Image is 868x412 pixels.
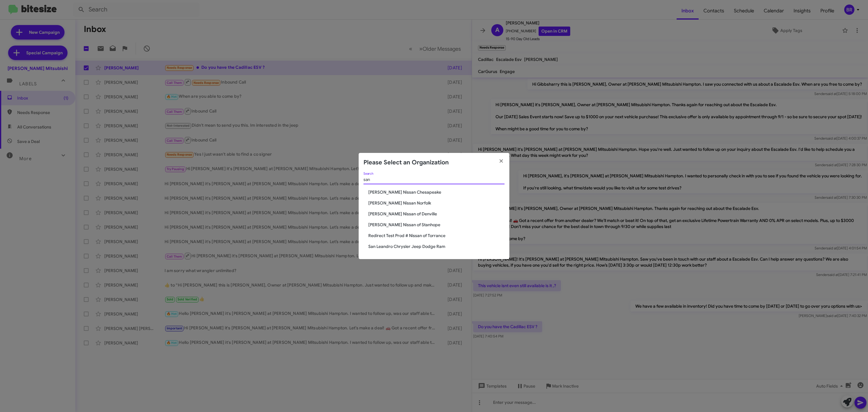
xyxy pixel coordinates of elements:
[363,158,449,167] h2: Please Select an Organization
[368,222,505,228] span: [PERSON_NAME] Nissan of Stanhope
[368,233,505,239] span: Redirect Test Prod # Nissan of Torrance
[368,200,505,206] span: [PERSON_NAME] Nissan Norfolk
[368,211,505,217] span: [PERSON_NAME] Nissan of Denville
[368,189,505,195] span: [PERSON_NAME] Nissan Chesapeake
[368,243,505,249] span: San Leandro Chrysler Jeep Dodge Ram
